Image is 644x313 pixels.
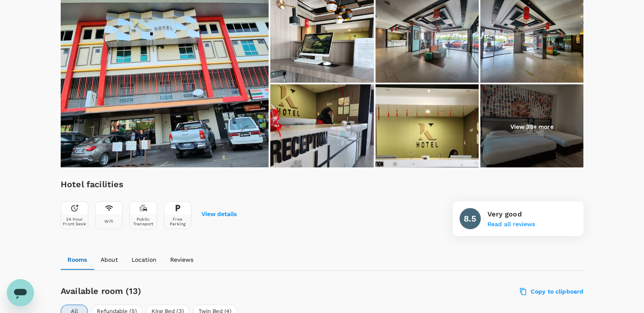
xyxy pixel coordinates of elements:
img: Reception [375,84,479,169]
div: Wifi [104,219,113,224]
iframe: Button to launch messaging window [7,279,34,306]
p: Location [132,255,157,264]
h6: Hotel facilities [61,177,237,191]
h6: Available room (13) [61,284,364,298]
button: View details [202,211,237,218]
p: Very good [487,209,535,219]
p: View 35+ more [510,122,553,131]
div: Free Parking [166,217,189,226]
div: 24 Hour Front Desk [63,217,86,226]
p: About [101,255,118,264]
label: Copy to clipboard [520,288,583,295]
p: Reviews [170,255,193,264]
div: Public Transport [132,217,155,226]
p: Rooms [67,255,87,264]
button: Read all reviews [487,221,535,228]
img: Reception [270,84,373,169]
h6: 8.5 [464,212,476,225]
img: Room [480,84,583,169]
